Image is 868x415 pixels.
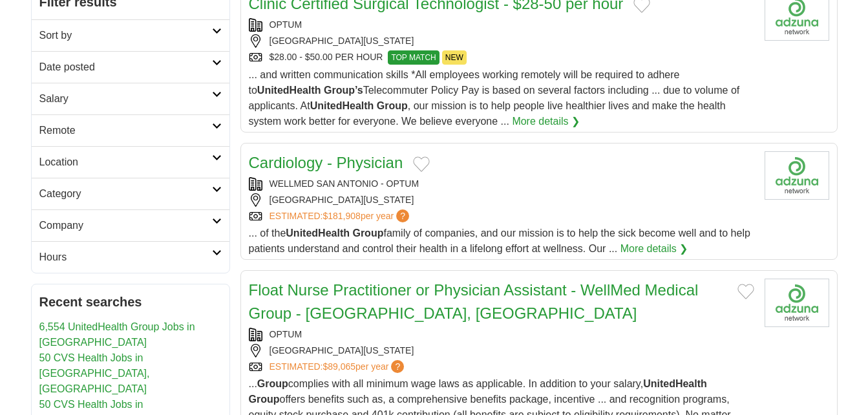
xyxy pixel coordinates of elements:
[377,100,408,111] strong: Group
[249,394,280,405] strong: Group
[442,50,467,65] span: NEW
[257,85,321,96] strong: UnitedHealth
[39,154,212,170] h2: Location
[249,154,403,171] a: Cardiology - Physician
[249,18,754,32] div: OPTUM
[286,228,350,239] strong: UnitedHealth
[512,114,580,129] a: More details ❯
[391,360,404,373] span: ?
[257,378,288,389] strong: Group
[39,292,222,312] h2: Recent searches
[249,228,750,254] span: ... of the family of companies, and our mission is to help the sick become well and to help patie...
[39,352,150,394] a: 50 CVS Health Jobs in [GEOGRAPHIC_DATA], [GEOGRAPHIC_DATA]
[39,218,212,233] h2: Company
[249,34,754,48] div: [GEOGRAPHIC_DATA][US_STATE]
[352,228,383,239] strong: Group
[32,241,229,273] a: Hours
[39,123,212,138] h2: Remote
[323,211,360,221] span: $181,908
[249,177,754,191] div: WELLMED SAN ANTONIO - OPTUM
[249,328,754,341] div: OPTUM
[737,284,754,299] button: Add to favorite jobs
[249,344,754,357] div: [GEOGRAPHIC_DATA][US_STATE]
[249,193,754,207] div: [GEOGRAPHIC_DATA][US_STATE]
[270,360,407,374] a: ESTIMATED:$89,065per year?
[765,151,829,200] img: Company logo
[32,178,229,209] a: Category
[39,250,212,265] h2: Hours
[323,361,355,372] span: $89,065
[39,91,212,107] h2: Salary
[39,28,212,43] h2: Sort by
[249,50,754,65] div: $28.00 - $50.00 PER HOUR
[39,321,195,348] a: 6,554 UnitedHealth Group Jobs in [GEOGRAPHIC_DATA]
[249,281,699,322] a: Float Nurse Practitioner or Physician Assistant - WellMed Medical Group - [GEOGRAPHIC_DATA], [GEO...
[32,209,229,241] a: Company
[39,59,212,75] h2: Date posted
[413,156,430,172] button: Add to favorite jobs
[643,378,707,389] strong: UnitedHealth
[32,51,229,83] a: Date posted
[32,19,229,51] a: Sort by
[32,146,229,178] a: Location
[620,241,688,257] a: More details ❯
[32,83,229,114] a: Salary
[310,100,374,111] strong: UnitedHealth
[324,85,363,96] strong: Group’s
[765,279,829,327] img: Company logo
[249,69,740,127] span: ... and written communication skills *All employees working remotely will be required to adhere t...
[32,114,229,146] a: Remote
[388,50,439,65] span: TOP MATCH
[270,209,412,223] a: ESTIMATED:$181,908per year?
[39,186,212,202] h2: Category
[396,209,409,222] span: ?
